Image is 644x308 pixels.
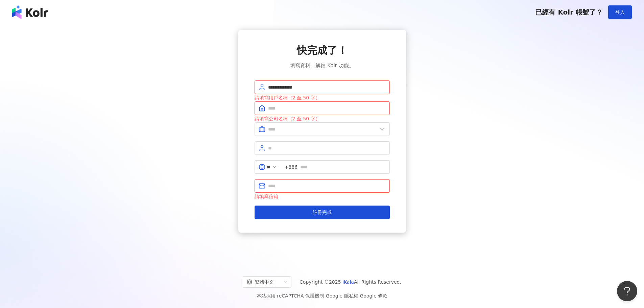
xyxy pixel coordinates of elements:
div: 請填寫公司名稱（2 至 50 字） [255,115,390,122]
button: 註冊完成 [255,206,390,219]
span: 已經有 Kolr 帳號了？ [535,8,603,16]
span: 本站採用 reCAPTCHA 保護機制 [257,292,387,300]
div: 請填寫用戶名稱（2 至 50 字） [255,94,390,101]
div: 繁體中文 [247,277,281,287]
a: iKala [342,279,354,285]
span: 快完成了！ [297,43,348,57]
iframe: Help Scout Beacon - Open [617,281,637,301]
span: | [324,293,326,299]
span: 註冊完成 [313,210,332,215]
a: Google 條款 [360,293,387,299]
div: 請填寫信箱 [255,193,390,200]
span: Copyright © 2025 All Rights Reserved. [300,278,401,286]
img: logo [12,5,48,19]
span: +886 [285,163,297,171]
span: | [358,293,360,299]
a: Google 隱私權 [326,293,358,299]
span: 登入 [615,9,625,15]
span: 填寫資料，解鎖 Kolr 功能。 [290,62,354,70]
button: 登入 [608,5,632,19]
